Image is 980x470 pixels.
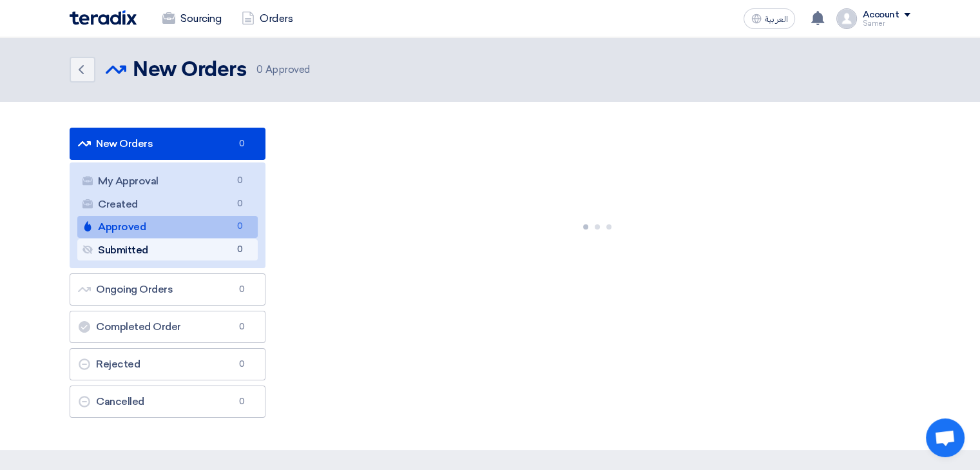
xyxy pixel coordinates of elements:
[70,311,265,343] a: Completed Order0
[926,418,965,457] a: Open chat
[231,5,303,33] a: Orders
[152,5,231,33] a: Sourcing
[232,174,247,188] span: 0
[862,20,910,27] div: Samer
[70,10,137,25] img: Teradix logo
[77,193,258,215] a: Created
[234,358,249,371] span: 0
[70,128,265,160] a: New Orders0
[133,57,246,83] h2: New Orders
[256,64,263,75] span: 0
[77,239,258,261] a: Submitted
[234,137,249,150] span: 0
[234,320,249,333] span: 0
[70,273,265,306] a: Ongoing Orders0
[232,197,247,211] span: 0
[232,243,247,257] span: 0
[77,216,258,238] a: Approved
[862,10,899,21] div: Account
[234,395,249,408] span: 0
[77,170,258,192] a: My Approval
[70,348,265,380] a: Rejected0
[234,283,249,296] span: 0
[836,8,857,29] img: profile_test.png
[764,15,787,24] span: العربية
[232,220,247,233] span: 0
[744,8,795,29] button: العربية
[256,63,310,77] span: Approved
[70,386,265,418] a: Cancelled0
